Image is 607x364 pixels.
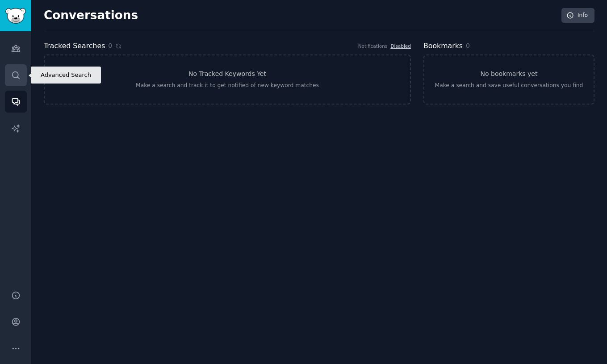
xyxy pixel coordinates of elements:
[435,82,583,90] div: Make a search and save useful conversations you find
[358,43,388,49] div: Notifications
[423,54,594,105] a: No bookmarks yetMake a search and save useful conversations you find
[561,8,594,23] a: Info
[44,54,411,105] a: No Tracked Keywords YetMake a search and track it to get notified of new keyword matches
[481,69,538,79] h3: No bookmarks yet
[390,43,411,49] a: Disabled
[188,69,266,79] h3: No Tracked Keywords Yet
[466,42,470,49] span: 0
[44,8,138,23] h2: Conversations
[423,41,463,52] h2: Bookmarks
[136,82,319,90] div: Make a search and track it to get notified of new keyword matches
[108,41,112,50] span: 0
[44,41,105,52] h2: Tracked Searches
[5,8,26,24] img: GummySearch logo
